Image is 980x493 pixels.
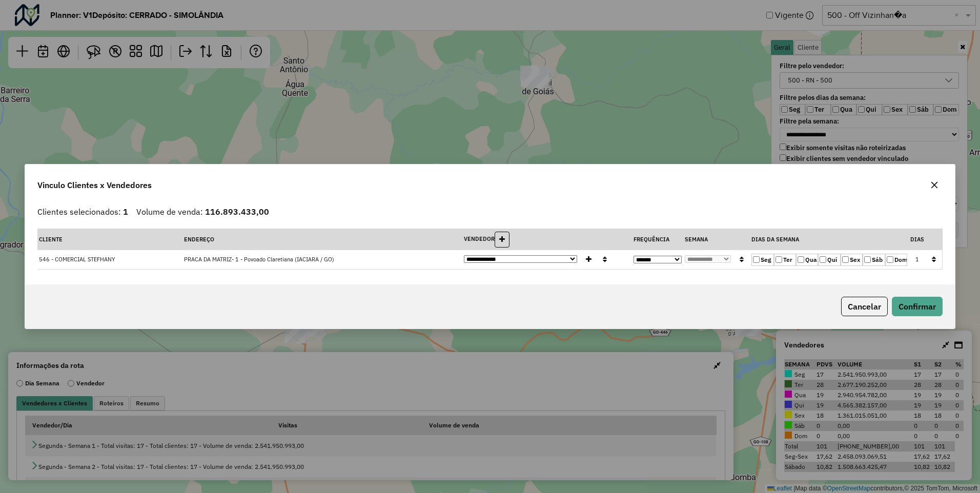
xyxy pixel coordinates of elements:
label: Sex [841,254,863,266]
th: Vendedor [462,229,632,250]
button: Replicar para todos os clientes de primeiro nível [927,252,941,268]
th: Dias [909,229,926,250]
label: Ter [774,254,796,266]
th: Frequência [632,229,683,250]
strong: 116.893.433,00 [205,207,269,217]
label: Qui [818,254,840,266]
label: Qua [796,254,818,266]
th: Semana [683,229,750,250]
th: Dias da semana [750,229,909,250]
span: Vinculo Clientes x Vendedores [37,179,152,191]
div: Volume de venda: [136,206,269,218]
th: Endereço [182,229,462,250]
td: 1 [909,250,926,269]
div: Clientes selecionados: [37,206,128,218]
button: Cancelar [841,297,888,316]
label: Sáb [863,254,885,266]
button: Adicionar novo vendedor [495,232,509,248]
span: 546 - COMERCIAL STEFHANY [39,256,115,263]
button: Replicar para todos os clientes de primeiro nível [735,252,748,268]
strong: 1 [123,207,128,217]
button: Replicar vendedor para todos os clientes de primeiro nível [598,252,611,268]
label: Dom [885,254,907,266]
label: Seg [751,254,773,266]
button: Confirmar [892,297,943,316]
span: PRACA DA MATRIZ- 1 - Povoado Claretiana (IACIARA / GO) [184,256,334,263]
th: Cliente [37,229,182,250]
